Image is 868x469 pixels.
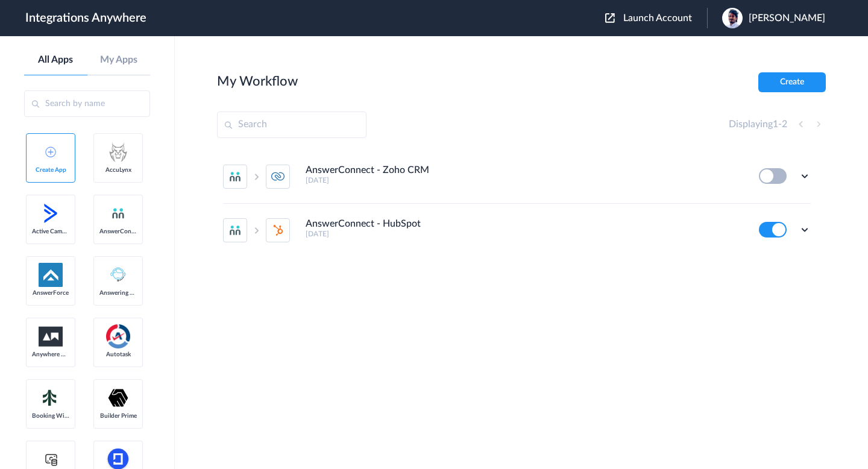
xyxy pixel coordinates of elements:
img: autotask.png [106,324,130,348]
input: Search by name [24,90,150,117]
img: add-icon.svg [45,146,56,157]
span: AnswerConnect [99,228,137,235]
a: All Apps [24,54,87,66]
img: 668fff5a-2dc0-41f4-ba3f-0b981fc682df.png [722,8,743,28]
h4: AnswerConnect - HubSpot [306,218,421,230]
img: launch-acct-icon.svg [605,13,615,23]
h5: [DATE] [306,230,743,238]
h2: My Workflow [217,74,298,89]
span: 1 [773,119,778,129]
span: Create App [32,166,69,174]
h5: [DATE] [306,176,743,184]
img: active-campaign-logo.svg [39,201,63,225]
span: Builder Prime [99,412,137,420]
span: AccuLynx [99,166,137,174]
img: answerconnect-logo.svg [111,206,125,221]
span: Launch Account [623,13,692,23]
img: acculynx-logo.svg [106,140,130,164]
span: [PERSON_NAME] [749,13,825,24]
button: Launch Account [605,13,707,24]
span: Answering Service [99,289,137,297]
span: Booking Widget [32,412,69,420]
button: Create [758,72,826,92]
img: af-app-logo.svg [39,263,63,287]
input: Search [217,112,366,138]
img: aww.png [39,327,63,347]
img: Answering_service.png [106,263,130,287]
img: cash-logo.svg [43,452,58,467]
span: Anywhere Works [32,351,69,358]
img: builder-prime-logo.svg [106,386,130,410]
a: My Apps [87,54,151,66]
span: 2 [782,119,787,129]
h4: Displaying - [729,119,787,130]
h1: Integrations Anywhere [25,11,146,25]
h4: AnswerConnect - Zoho CRM [306,165,429,176]
span: Autotask [99,351,137,358]
span: AnswerForce [32,289,69,297]
img: Setmore_Logo.svg [39,387,63,409]
span: Active Campaign [32,228,69,235]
